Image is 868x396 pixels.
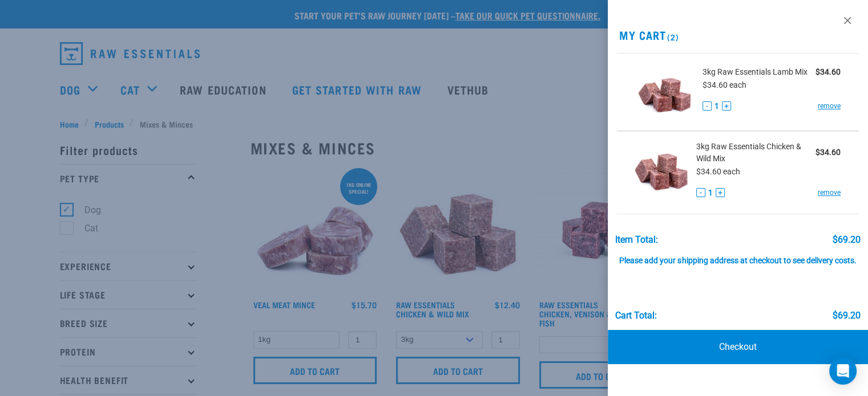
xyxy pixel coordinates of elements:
[832,235,860,245] div: $69.20
[665,35,679,39] span: (2)
[703,66,808,78] span: 3kg Raw Essentials Lamb Mix
[615,311,657,321] div: Cart total:
[615,235,658,245] div: Item Total:
[818,187,841,198] a: remove
[696,188,705,197] button: -
[615,245,860,266] div: Please add your shipping address at checkout to see delivery costs.
[818,101,841,111] a: remove
[696,167,740,176] span: $34.60 each
[815,67,841,76] strong: $34.60
[635,141,688,199] img: Raw Essentials Chicken & Wild Mix
[696,141,815,165] span: 3kg Raw Essentials Chicken & Wild Mix
[829,357,857,385] div: Open Intercom Messenger
[608,28,868,42] h2: My Cart
[635,63,694,121] img: Raw Essentials Lamb Mix
[703,80,746,89] span: $34.60 each
[832,311,860,321] div: $69.20
[703,101,712,111] button: -
[714,100,719,112] span: 1
[716,188,725,197] button: +
[722,101,731,111] button: +
[608,330,868,364] a: Checkout
[815,148,841,157] strong: $34.60
[708,187,713,199] span: 1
